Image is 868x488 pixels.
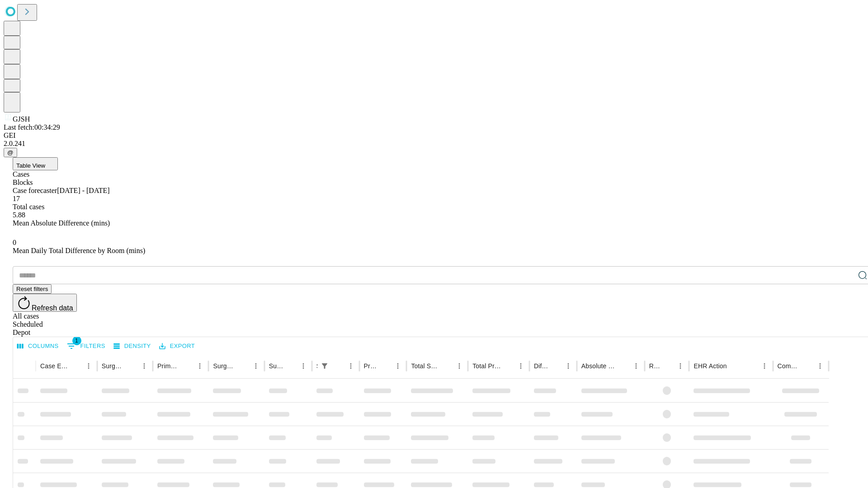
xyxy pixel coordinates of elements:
[70,360,82,372] button: Sort
[472,362,501,370] div: Total Predicted Duration
[318,360,331,372] button: Show filters
[157,362,180,370] div: Primary Service
[13,219,110,227] span: Mean Absolute Difference (mins)
[440,360,453,372] button: Sort
[661,360,674,372] button: Sort
[411,362,439,370] div: Total Scheduled Duration
[801,360,814,372] button: Sort
[213,362,236,370] div: Surgery Name
[7,149,14,156] span: @
[32,304,73,312] span: Refresh data
[4,140,864,148] div: 2.0.241
[82,360,95,372] button: Menu
[778,362,800,370] div: Comments
[728,360,741,372] button: Sort
[125,360,138,372] button: Sort
[16,286,48,292] span: Reset filters
[181,360,193,372] button: Sort
[297,360,310,372] button: Menu
[15,339,61,353] button: Select columns
[514,360,527,372] button: Menu
[502,360,514,372] button: Sort
[318,360,331,372] div: 1 active filter
[814,360,826,372] button: Menu
[758,360,771,372] button: Menu
[13,211,25,219] span: 5.88
[157,339,197,353] button: Export
[13,203,44,211] span: Total cases
[617,360,630,372] button: Sort
[284,360,297,372] button: Sort
[453,360,466,372] button: Menu
[562,360,575,372] button: Menu
[57,187,109,194] span: [DATE] - [DATE]
[13,195,20,202] span: 17
[13,187,57,194] span: Case forecaster
[693,362,726,370] div: EHR Action
[364,362,378,370] div: Predicted In Room Duration
[193,360,206,372] button: Menu
[549,360,562,372] button: Sort
[316,362,317,370] div: Scheduled In Room Duration
[40,362,69,370] div: Case Epic Id
[13,294,77,312] button: Refresh data
[138,360,151,372] button: Menu
[581,362,616,370] div: Absolute Difference
[4,148,17,157] button: @
[237,360,250,372] button: Sort
[4,123,60,131] span: Last fetch: 00:34:29
[111,339,153,353] button: Density
[534,362,548,370] div: Difference
[13,115,30,123] span: GJSH
[630,360,642,372] button: Menu
[344,360,357,372] button: Menu
[16,162,45,169] span: Table View
[102,362,124,370] div: Surgeon Name
[72,336,81,345] span: 1
[65,339,108,353] button: Show filters
[392,360,404,372] button: Menu
[4,131,864,140] div: GEI
[13,157,58,170] button: Table View
[674,360,687,372] button: Menu
[649,362,661,370] div: Resolved in EHR
[250,360,262,372] button: Menu
[332,360,344,372] button: Sort
[13,284,52,294] button: Reset filters
[13,247,145,254] span: Mean Daily Total Difference by Room (mins)
[13,239,16,246] span: 0
[269,362,283,370] div: Surgery Date
[379,360,392,372] button: Sort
